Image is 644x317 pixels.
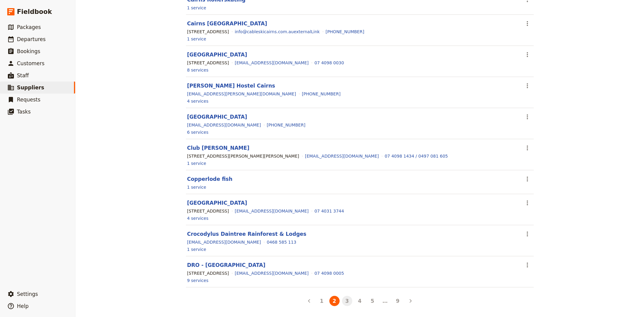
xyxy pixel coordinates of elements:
[315,270,344,276] a: 07 4098 0005
[187,21,267,27] a: Cairns [GEOGRAPHIC_DATA]
[187,215,209,221] a: 4 services
[17,72,29,78] span: Staff
[305,153,379,159] a: [EMAIL_ADDRESS][DOMAIN_NAME]
[187,262,266,268] a: DRO - [GEOGRAPHIC_DATA]
[317,296,327,306] button: 1
[315,208,344,214] a: 07 4031 3744
[235,270,309,276] a: [EMAIL_ADDRESS][DOMAIN_NAME]
[315,60,344,66] a: 07 4098 0030
[522,174,533,184] button: Actions
[522,198,533,208] button: Actions
[235,60,309,66] a: [EMAIL_ADDRESS][DOMAIN_NAME]
[17,85,44,91] span: Suppliers
[304,296,314,306] button: Back
[17,7,52,16] span: Fieldbook
[187,277,209,283] a: 9 services
[187,160,207,166] a: 1 service
[187,67,209,73] a: 8 services
[187,246,207,252] a: 1 service
[17,97,40,103] span: Requests
[302,91,341,97] a: [PHONE_NUMBER]
[303,295,417,307] ul: Pagination
[187,200,247,206] a: [GEOGRAPHIC_DATA]
[187,36,207,42] a: 1 service
[17,36,46,42] span: Departures
[235,29,320,35] a: info@cableskicairns.com.auexternalLink
[187,270,229,276] div: [STREET_ADDRESS]
[17,291,38,297] span: Settings
[17,109,31,115] span: Tasks
[17,48,40,54] span: Bookings
[187,60,229,66] div: [STREET_ADDRESS]
[329,296,340,306] button: 2
[187,91,296,97] a: [EMAIL_ADDRESS][PERSON_NAME][DOMAIN_NAME]
[187,52,247,58] a: [GEOGRAPHIC_DATA]
[187,184,207,190] a: 1 service
[187,129,209,135] a: 6 services
[187,239,261,245] a: [EMAIL_ADDRESS][DOMAIN_NAME]
[405,296,416,306] button: Next
[342,296,352,306] button: 3
[522,81,533,91] button: Actions
[187,208,229,214] div: [STREET_ADDRESS]
[187,114,247,120] a: [GEOGRAPHIC_DATA]
[187,153,299,159] div: [STREET_ADDRESS][PERSON_NAME][PERSON_NAME]
[187,83,275,89] a: [PERSON_NAME] Hostel Cairns
[522,143,533,153] button: Actions
[385,153,448,159] a: 07 4098 1434 / 0497 081 605
[522,18,533,29] button: Actions
[17,60,44,66] span: Customers
[393,296,403,306] button: 9
[355,296,365,306] button: 4
[17,303,29,309] span: Help
[187,231,306,237] a: Crocodylus Daintree Rainforest & Lodges
[187,29,229,35] div: [STREET_ADDRESS]
[522,260,533,270] button: Actions
[522,50,533,60] button: Actions
[379,296,392,306] li: …
[187,145,250,151] a: Club [PERSON_NAME]
[187,5,207,11] a: 1 service
[367,296,378,306] button: 5
[187,176,232,182] a: Copperlode fish
[522,112,533,122] button: Actions
[325,29,364,35] a: [PHONE_NUMBER]
[522,229,533,239] button: Actions
[267,122,306,128] a: [PHONE_NUMBER]
[267,239,296,245] a: 0468 585 113
[187,98,209,104] a: 4 services
[235,208,309,214] a: [EMAIL_ADDRESS][DOMAIN_NAME]
[187,122,261,128] a: [EMAIL_ADDRESS][DOMAIN_NAME]
[17,24,41,30] span: Packages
